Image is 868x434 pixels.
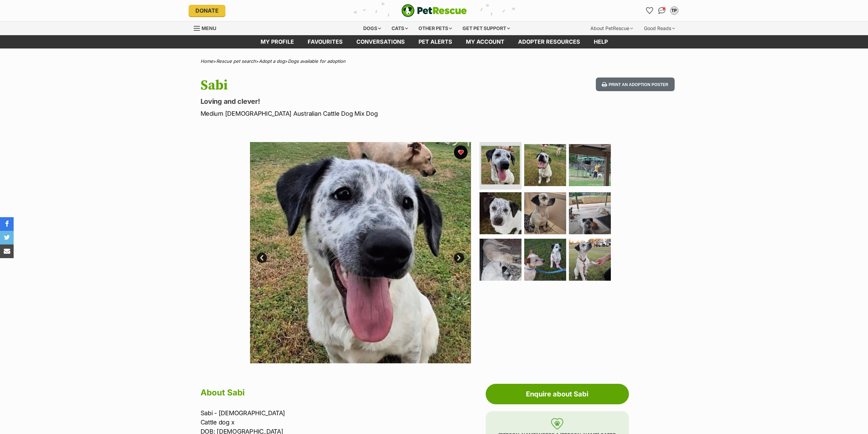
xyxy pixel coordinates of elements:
img: Photo of Sabi [471,142,692,363]
p: Medium [DEMOGRAPHIC_DATA] Australian Cattle Dog Mix Dog [201,109,489,118]
img: Photo of Sabi [524,144,566,186]
button: My account [669,5,680,16]
ul: Account quick links [644,5,680,16]
img: Photo of Sabi [250,142,471,363]
a: PetRescue [401,4,467,17]
a: My profile [254,35,301,48]
img: Photo of Sabi [569,144,611,186]
a: Prev [257,253,267,263]
a: Help [587,35,615,48]
a: conversations [350,35,412,48]
img: Photo of Sabi [480,239,521,281]
h1: Sabi [201,78,489,93]
div: Cats [387,22,413,35]
div: Dogs [358,22,386,35]
button: favourite [454,145,468,159]
div: > > > [183,59,685,64]
a: Adopter resources [511,35,587,48]
a: Enquire about Sabi [486,384,629,404]
img: Photo of Sabi [569,239,611,281]
div: TP [671,7,678,14]
a: Favourites [301,35,350,48]
a: Menu [194,22,221,34]
img: Photo of Sabi [569,192,611,234]
h2: About Sabi [201,385,482,400]
a: Donate [189,5,225,16]
img: Photo of Sabi [480,192,521,234]
span: Menu [202,25,216,31]
div: Good Reads [639,22,680,35]
a: Adopt a dog [259,58,285,64]
img: logo-e224e6f780fb5917bec1dbf3a21bbac754714ae5b6737aabdf751b685950b380.svg [401,4,467,17]
p: Loving and clever! [201,97,489,106]
div: Other pets [414,22,457,35]
a: Dogs available for adoption [288,58,345,64]
a: Pet alerts [412,35,459,48]
a: Next [454,253,464,263]
img: chat-41dd97257d64d25036548639549fe6c8038ab92f7586957e7f3b1b290dea8141.svg [658,7,665,14]
a: Rescue pet search [216,58,256,64]
div: Get pet support [458,22,515,35]
div: About PetRescue [586,22,638,35]
a: My account [459,35,511,48]
a: Home [201,58,213,64]
img: Photo of Sabi [481,146,520,184]
img: Photo of Sabi [524,239,566,281]
img: Photo of Sabi [524,192,566,234]
button: Print an adoption poster [596,78,674,92]
img: foster-care-31f2a1ccfb079a48fc4dc6d2a002ce68c6d2b76c7ccb9e0da61f6cd5abbf869a.svg [551,418,563,430]
a: Conversations [657,5,667,16]
a: Favourites [644,5,655,16]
